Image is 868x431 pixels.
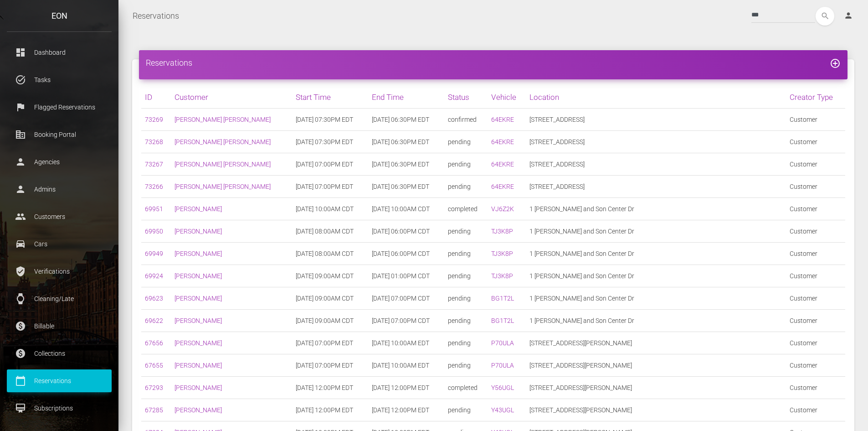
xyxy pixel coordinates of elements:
[7,233,112,255] a: drive_eta Cars
[526,377,786,399] td: [STREET_ADDRESS][PERSON_NAME]
[368,220,444,243] td: [DATE] 06:00PM CDT
[830,58,841,69] i: add_circle_outline
[292,198,368,220] td: [DATE] 10:00AM CDT
[491,295,514,302] a: BG1T2L
[292,332,368,354] td: [DATE] 07:00PM EDT
[368,265,444,287] td: [DATE] 01:00PM CDT
[145,161,163,168] a: 73267
[145,228,163,235] a: 69950
[368,332,444,354] td: [DATE] 10:00AM EDT
[175,228,222,235] a: [PERSON_NAME]
[171,86,292,109] th: Customer
[145,317,163,324] a: 69622
[7,41,112,64] a: dashboard Dashboard
[491,272,513,280] a: TJ3K8P
[146,57,841,68] h4: Reservations
[292,354,368,377] td: [DATE] 07:00PM EDT
[786,399,845,421] td: Customer
[368,377,444,399] td: [DATE] 12:00PM EDT
[368,354,444,377] td: [DATE] 10:00AM EDT
[368,131,444,153] td: [DATE] 06:30PM EDT
[7,369,112,392] a: calendar_today Reservations
[491,362,514,369] a: P70ULA
[444,131,488,153] td: pending
[7,315,112,338] a: paid Billable
[786,377,845,399] td: Customer
[786,131,845,153] td: Customer
[488,86,526,109] th: Vehicle
[292,109,368,131] td: [DATE] 07:30PM EDT
[7,68,112,91] a: task_alt Tasks
[526,310,786,332] td: 1 [PERSON_NAME] and Son Center Dr
[292,243,368,265] td: [DATE] 08:00AM CDT
[14,155,105,169] p: Agencies
[292,265,368,287] td: [DATE] 09:00AM CDT
[145,138,163,145] a: 73268
[292,153,368,176] td: [DATE] 07:00PM EDT
[491,250,513,257] a: TJ3K8P
[145,205,163,213] a: 69951
[292,131,368,153] td: [DATE] 07:30PM EDT
[175,138,271,145] a: [PERSON_NAME] [PERSON_NAME]
[444,109,488,131] td: confirmed
[175,384,222,391] a: [PERSON_NAME]
[175,339,222,347] a: [PERSON_NAME]
[368,399,444,421] td: [DATE] 12:00PM EDT
[145,362,163,369] a: 67655
[444,243,488,265] td: pending
[7,178,112,201] a: person Admins
[444,176,488,198] td: pending
[526,265,786,287] td: 1 [PERSON_NAME] and Son Center Dr
[145,384,163,391] a: 67293
[14,237,105,251] p: Cars
[444,399,488,421] td: pending
[292,287,368,310] td: [DATE] 09:00AM CDT
[786,153,845,176] td: Customer
[368,310,444,332] td: [DATE] 07:00PM CDT
[175,250,222,257] a: [PERSON_NAME]
[368,198,444,220] td: [DATE] 10:00AM CDT
[444,86,488,109] th: Status
[7,96,112,119] a: flag Flagged Reservations
[830,58,841,68] a: add_circle_outline
[368,176,444,198] td: [DATE] 06:30PM EDT
[491,205,514,213] a: VJ6Z2K
[444,220,488,243] td: pending
[444,198,488,220] td: completed
[491,116,514,123] a: 64EKRE
[844,11,853,20] i: person
[7,123,112,146] a: corporate_fare Booking Portal
[526,86,786,109] th: Location
[14,374,105,388] p: Reservations
[786,109,845,131] td: Customer
[145,339,163,347] a: 67656
[145,272,163,280] a: 69924
[786,243,845,265] td: Customer
[526,131,786,153] td: [STREET_ADDRESS]
[7,151,112,173] a: person Agencies
[444,153,488,176] td: pending
[14,265,105,278] p: Verifications
[368,109,444,131] td: [DATE] 06:30PM EDT
[526,153,786,176] td: [STREET_ADDRESS]
[145,250,163,257] a: 69949
[526,332,786,354] td: [STREET_ADDRESS][PERSON_NAME]
[526,399,786,421] td: [STREET_ADDRESS][PERSON_NAME]
[145,406,163,414] a: 67285
[175,183,271,190] a: [PERSON_NAME] [PERSON_NAME]
[786,332,845,354] td: Customer
[526,354,786,377] td: [STREET_ADDRESS][PERSON_NAME]
[141,86,171,109] th: ID
[786,354,845,377] td: Customer
[7,260,112,283] a: verified_user Verifications
[368,153,444,176] td: [DATE] 06:30PM EDT
[816,7,834,26] button: search
[786,265,845,287] td: Customer
[491,317,514,324] a: BG1T2L
[368,287,444,310] td: [DATE] 07:00PM CDT
[837,7,861,25] a: person
[786,310,845,332] td: Customer
[7,287,112,310] a: watch Cleaning/Late
[145,295,163,302] a: 69623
